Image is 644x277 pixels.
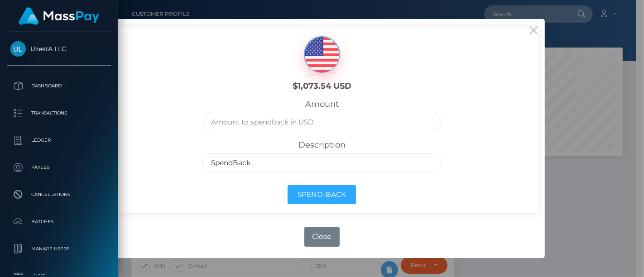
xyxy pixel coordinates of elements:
h6: $1,073.54 USD [269,81,375,91]
p: Payees [10,161,107,174]
p: Transactions [10,106,107,120]
button: Close this dialog [523,19,545,41]
img: UzestA LLC [10,41,26,57]
p: Cancellations [10,188,107,201]
label: Description [298,140,346,150]
button: Close [304,227,340,247]
label: Amount [305,99,339,109]
input: Description [202,153,441,172]
p: Dashboard [10,79,107,93]
img: USD.png [304,37,340,73]
button: Spend-Back [288,185,356,205]
p: Manage Users [10,242,107,256]
p: Batches [10,215,107,229]
img: MassPay Logo [19,7,99,25]
p: Ledger [10,134,107,147]
span: UzestA LLC [7,45,111,53]
input: Amount to spendback in USD [202,113,441,131]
